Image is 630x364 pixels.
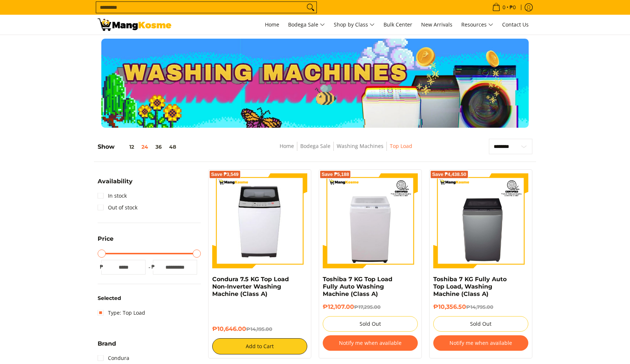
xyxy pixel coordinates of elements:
[280,142,294,149] a: Home
[502,21,529,28] span: Contact Us
[98,179,133,184] span: Availability
[98,18,171,31] img: Washing Machines l Mang Kosme: Home Appliances Warehouse Sale Partner Top Load
[334,20,375,29] span: Shop by Class
[98,179,133,190] summary: Open
[323,316,418,332] button: Sold Out
[212,276,289,297] a: Condura 7.5 KG Top Load Non-Inverter Washing Machine (Class A)
[433,276,507,297] a: Toshiba 7 KG Fully Auto Top Load, Washing Machine (Class A)
[390,142,412,151] span: Top Load
[433,303,528,311] h6: ₱10,356.50
[98,263,105,271] span: ₱
[228,142,463,158] nav: Breadcrumbs
[98,341,116,347] span: Brand
[433,335,528,351] button: Notify me when available
[284,15,329,35] a: Bodega Sale
[211,172,239,177] span: Save ₱3,549
[98,236,113,242] span: Price
[501,5,507,10] span: 0
[421,21,452,28] span: New Arrivals
[323,303,418,311] h6: ₱12,107.00
[179,15,532,35] nav: Main Menu
[466,304,493,310] del: ₱14,795.00
[498,15,532,35] a: Contact Us
[490,3,518,11] span: •
[337,142,384,149] a: Washing Machines
[98,190,127,202] a: In stock
[246,326,272,332] del: ₱14,195.00
[288,20,325,29] span: Bodega Sale
[261,15,283,35] a: Home
[98,295,201,302] h6: Selected
[323,335,418,351] button: Notify me when available
[305,2,316,13] button: Search
[98,143,180,151] h5: Show
[165,144,180,150] button: 48
[461,20,493,29] span: Resources
[115,144,138,150] button: 12
[354,304,381,310] del: ₱17,295.00
[98,236,113,247] summary: Open
[212,338,307,354] button: Add to Cart
[300,142,330,149] a: Bodega Sale
[98,307,145,319] a: Type: Top Load
[149,263,157,271] span: ₱
[508,5,517,10] span: ₱0
[152,144,165,150] button: 36
[384,21,412,28] span: Bulk Center
[433,173,528,268] img: Toshiba 7 KG Fully Auto Top Load, Washing Machine (Class A)
[138,144,152,150] button: 24
[417,15,456,35] a: New Arrivals
[98,352,129,364] a: Condura
[215,173,304,268] img: condura-7.5kg-topload-non-inverter-washing-machine-class-c-full-view-mang-kosme
[322,172,349,177] span: Save ₱5,188
[98,341,116,352] summary: Open
[330,15,378,35] a: Shop by Class
[380,15,416,35] a: Bulk Center
[212,325,307,333] h6: ₱10,646.00
[323,276,392,297] a: Toshiba 7 KG Top Load Fully Auto Washing Machine (Class A)
[98,202,137,213] a: Out of stock
[432,172,466,177] span: Save ₱4,438.50
[265,21,279,28] span: Home
[458,15,497,35] a: Resources
[323,173,418,268] img: Toshiba 7 KG Top Load Fully Auto Washing Machine (Class A)
[433,316,528,332] button: Sold Out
